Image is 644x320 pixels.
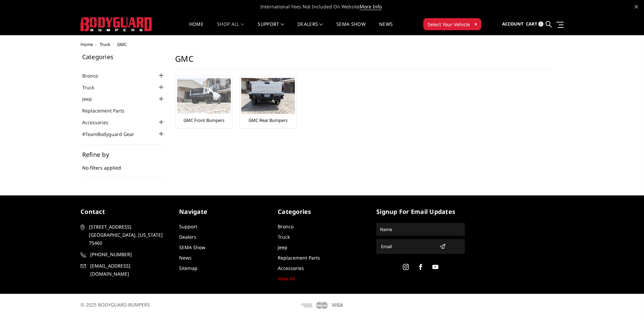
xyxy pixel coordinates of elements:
div: No filters applied [82,151,165,178]
a: #TeamBodyguard Gear [82,131,143,138]
span: [PHONE_NUMBER] [90,250,168,259]
a: GMC Rear Bumpers [249,117,287,123]
span: [EMAIL_ADDRESS][DOMAIN_NAME] [90,262,168,278]
a: News [379,22,393,35]
h5: Navigate [179,207,268,216]
a: Replacement Parts [278,255,320,261]
h5: contact [80,207,169,216]
a: Support [179,223,197,230]
h5: signup for email updates [376,207,465,216]
span: Select Your Vehicle [428,21,470,28]
a: Dealers [298,22,323,35]
a: [PHONE_NUMBER] [80,250,169,259]
a: Account [502,15,524,33]
a: Support [258,22,284,35]
a: Cart 0 [526,15,543,33]
span: © 2025 BODYGUARD BUMPERS [80,302,150,308]
a: Bronco [82,72,106,79]
a: shop all [217,22,244,35]
span: GMC [117,41,127,47]
h5: Refine by [82,151,165,157]
h5: Categories [278,207,366,216]
span: [STREET_ADDRESS] [GEOGRAPHIC_DATA], [US_STATE] 75460 [89,223,167,247]
iframe: Chat Widget [610,288,644,320]
span: Cart [526,21,537,27]
span: ▾ [475,20,477,28]
a: Accessories [278,265,304,271]
a: Bronco [278,223,293,230]
a: Truck [100,41,110,47]
a: SEMA Show [336,22,366,35]
a: Truck [278,234,290,240]
a: View All [278,275,295,282]
input: Email [378,241,437,252]
a: Jeep [278,244,287,250]
a: Truck [82,84,103,91]
a: Jeep [82,95,100,102]
a: Sitemap [179,265,198,271]
a: Accessories [82,119,117,126]
a: Dealers [179,234,196,240]
a: Replacement Parts [82,107,133,114]
span: Account [502,21,524,27]
img: BODYGUARD BUMPERS [80,17,153,31]
a: [EMAIL_ADDRESS][DOMAIN_NAME] [80,262,169,278]
a: SEMA Show [179,244,205,250]
span: 0 [538,21,543,27]
input: Name [377,224,464,235]
a: Home [80,41,93,47]
h5: Categories [82,54,165,60]
a: GMC Front Bumpers [183,117,224,123]
a: More Info [360,3,382,10]
h1: GMC [175,54,552,69]
button: Select Your Vehicle [423,18,481,30]
a: News [179,255,192,261]
a: Home [189,22,204,35]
